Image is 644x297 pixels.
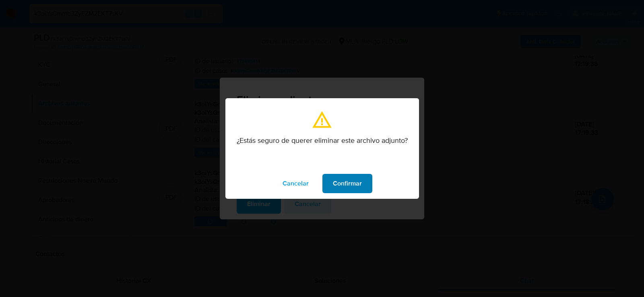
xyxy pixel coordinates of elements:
[225,98,419,199] div: modal_confirmation.title
[237,136,408,145] p: ¿Estás seguro de querer eliminar este archivo adjunto?
[322,174,372,193] button: modal_confirmation.confirm
[272,174,319,193] button: modal_confirmation.cancel
[333,175,362,192] span: Confirmar
[283,175,309,192] span: Cancelar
